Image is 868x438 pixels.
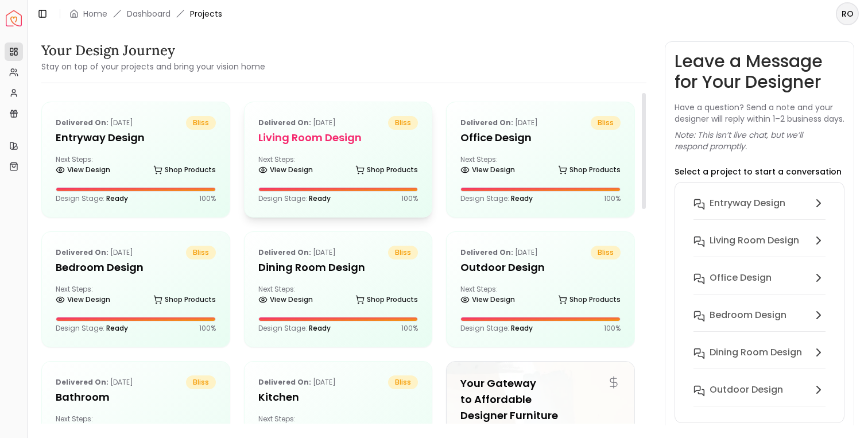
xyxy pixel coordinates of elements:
h3: Leave a Message for Your Designer [675,51,844,92]
b: Delivered on: [460,118,513,127]
p: Design Stage: [56,324,128,333]
span: bliss [591,246,621,259]
span: bliss [186,375,216,389]
a: Shop Products [558,162,621,178]
div: Next Steps: [56,285,216,308]
p: 100 % [199,324,216,333]
h6: entryway design [710,196,785,210]
p: Select a project to start a conversation [675,166,842,177]
span: Ready [106,193,128,203]
a: Shop Products [153,292,216,308]
a: Home [83,8,107,20]
h5: Dining Room design [258,259,418,276]
span: Ready [309,323,331,333]
p: [DATE] [56,116,133,130]
a: Shop Products [355,421,418,437]
button: Outdoor design [684,378,835,416]
a: View Design [56,292,110,308]
span: Ready [309,193,331,203]
nav: breadcrumb [69,8,222,20]
div: Next Steps: [258,155,418,178]
a: View Design [460,162,515,178]
h6: Living Room design [710,234,799,247]
p: Design Stage: [460,324,533,333]
a: Dashboard [127,8,170,20]
a: Shop Products [355,162,418,178]
b: Delivered on: [258,118,311,127]
p: [DATE] [56,375,133,389]
span: bliss [591,116,621,130]
p: [DATE] [258,116,336,130]
div: Next Steps: [56,155,216,178]
b: Delivered on: [56,118,108,127]
p: [DATE] [258,246,336,259]
span: bliss [186,116,216,130]
h5: Living Room design [258,130,418,146]
a: Shop Products [153,162,216,178]
h5: Bedroom design [56,259,216,276]
h6: Bedroom design [710,308,786,322]
a: Spacejoy [6,10,22,26]
p: [DATE] [56,246,133,259]
div: Next Steps: [258,285,418,308]
span: bliss [388,246,418,259]
p: Design Stage: [460,194,533,203]
div: Next Steps: [258,414,418,437]
a: View Design [460,292,515,308]
button: Living Room design [684,229,835,266]
img: Spacejoy Logo [6,10,22,26]
p: 100 % [604,324,621,333]
button: Dining Room design [684,341,835,378]
b: Delivered on: [460,247,513,257]
p: [DATE] [258,375,336,389]
small: Stay on top of your projects and bring your vision home [41,61,265,72]
h5: entryway design [56,130,216,146]
p: [DATE] [460,116,538,130]
span: Ready [106,323,128,333]
b: Delivered on: [56,377,108,387]
p: 100 % [199,194,216,203]
h5: Office design [460,130,621,146]
a: View Design [258,292,313,308]
span: bliss [388,375,418,389]
p: Design Stage: [258,324,331,333]
h5: Bathroom [56,389,216,405]
h3: Your Design Journey [41,41,265,60]
p: Design Stage: [258,194,331,203]
h6: Office design [710,271,772,285]
a: View Design [258,162,313,178]
a: Shop Products [558,292,621,308]
b: Delivered on: [258,247,311,257]
h5: Your Gateway to Affordable Designer Furniture [460,375,621,424]
span: RO [837,3,858,24]
button: RO [836,2,859,25]
div: Next Steps: [460,155,621,178]
span: Ready [511,323,533,333]
h6: Dining Room design [710,346,802,359]
p: Design Stage: [56,194,128,203]
a: Shop Products [153,421,216,437]
p: Note: This isn’t live chat, but we’ll respond promptly. [675,129,844,152]
button: Bedroom design [684,304,835,341]
span: Projects [190,8,222,20]
p: 100 % [401,194,418,203]
span: bliss [388,116,418,130]
a: View Design [56,421,110,437]
b: Delivered on: [56,247,108,257]
h5: Kitchen [258,389,418,405]
a: Shop Products [355,292,418,308]
button: entryway design [684,192,835,229]
span: Ready [511,193,533,203]
p: 100 % [604,194,621,203]
a: View Design [56,162,110,178]
a: View Design [258,421,313,437]
p: 100 % [401,324,418,333]
div: Next Steps: [56,414,216,437]
p: [DATE] [460,246,538,259]
h5: Outdoor design [460,259,621,276]
button: Office design [684,266,835,304]
h6: Outdoor design [710,383,783,397]
p: Have a question? Send a note and your designer will reply within 1–2 business days. [675,102,844,125]
span: bliss [186,246,216,259]
div: Next Steps: [460,285,621,308]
